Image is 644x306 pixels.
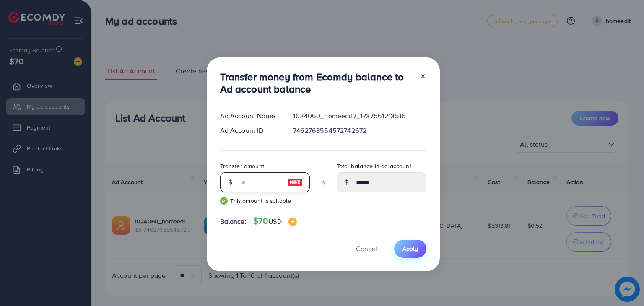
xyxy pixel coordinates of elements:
[286,126,433,135] div: 7462768554572742672
[220,217,247,226] span: Balance:
[288,177,303,187] img: image
[253,216,297,226] h4: $70
[220,197,228,205] img: guide
[220,197,310,205] small: This amount is suitable
[213,126,287,135] div: Ad Account ID
[356,244,377,253] span: Cancel
[268,217,281,226] span: USD
[288,218,297,226] img: image
[337,162,411,170] label: Total balance in ad account
[220,71,413,95] h3: Transfer money from Ecomdy balance to Ad account balance
[345,240,387,258] button: Cancel
[402,244,418,253] span: Apply
[286,111,433,121] div: 1024060_homeedit7_1737561213516
[213,111,287,121] div: Ad Account Name
[394,240,426,258] button: Apply
[220,162,264,170] label: Transfer amount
